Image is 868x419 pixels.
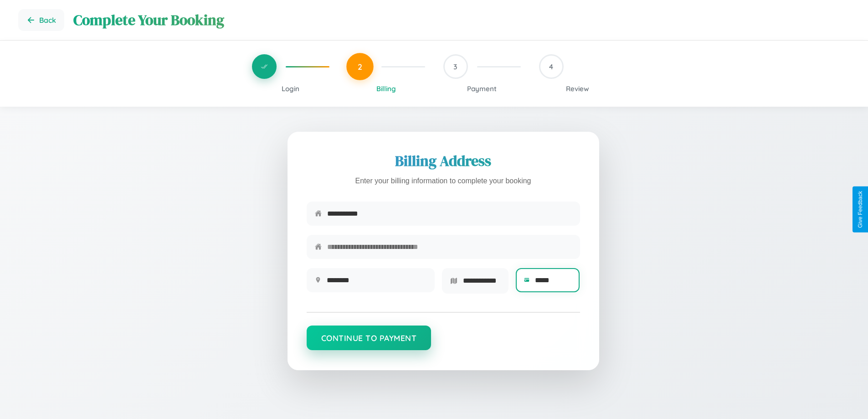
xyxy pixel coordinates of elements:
span: 3 [453,62,457,71]
span: Login [282,84,299,93]
span: Review [566,84,589,93]
p: Enter your billing information to complete your booking [307,175,580,188]
h1: Complete Your Booking [73,10,850,30]
span: Payment [467,84,497,93]
button: Continue to Payment [307,326,431,350]
div: Give Feedback [857,191,863,228]
button: Go back [18,9,64,31]
span: 2 [358,62,362,72]
span: 4 [549,62,553,71]
h2: Billing Address [307,151,580,171]
span: Billing [376,84,396,93]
